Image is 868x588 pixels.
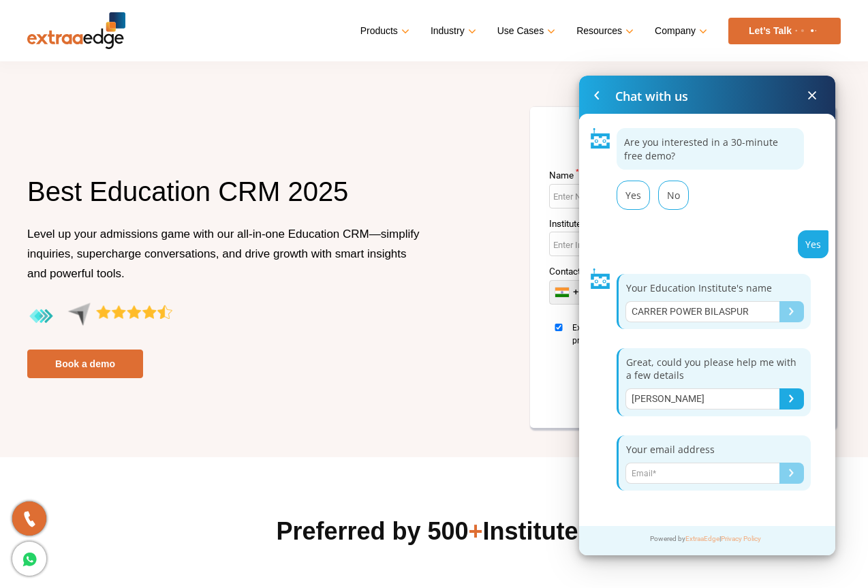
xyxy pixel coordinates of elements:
div: +91 [573,285,590,298]
p: Are you interested in a 30-minute free demo? [624,136,796,162]
input: Enter Name [549,184,680,208]
a: Book a demo [27,350,143,378]
button: Submit [779,463,804,484]
a: Products [360,21,407,41]
input: Name* [625,463,779,484]
span: Level up your admissions game with our all-in-one Education CRM—simplify inquiries, supercharge c... [27,228,419,280]
button: Submit [779,388,804,409]
span: + [469,517,483,545]
input: Enter Institute Name [549,232,680,256]
a: Industry [431,21,474,41]
label: Contact Number [549,267,680,280]
span: ExtraaEdge will use this information to contact you about our products and services. [572,322,811,373]
a: ExtraaEdge [685,535,719,542]
div: Yes [798,230,828,258]
label: Institute Name [549,219,680,232]
h1: Best Education CRM 2025 [27,174,424,224]
a: Privacy Policy [721,535,761,542]
a: Let’s Talk [728,18,841,44]
a: Company [655,21,704,41]
div: No [658,181,689,210]
div: Chat with us [615,87,688,119]
p: Your email address [626,443,803,457]
input: Name* [625,301,779,322]
h2: Preferred by 500 Institutes [27,515,841,548]
p: Great, could you please help me with a few details [626,356,803,382]
h2: Quick Enquiry [546,123,818,171]
a: Resources [576,21,631,41]
a: Use Cases [497,21,553,41]
input: Enter Contact Number [549,280,680,305]
label: Name [549,171,680,184]
div: Powered by | [650,523,764,555]
p: Your Education Institute's name [626,281,803,295]
button: Submit [779,301,804,322]
input: Name* [625,388,779,409]
div: Yes [617,181,650,210]
img: aggregate-rating-by-users [27,303,172,330]
input: ExtraaEdge will use this information to contact you about our products and services. [549,324,568,331]
div: India (भारत): +91 [550,281,602,304]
